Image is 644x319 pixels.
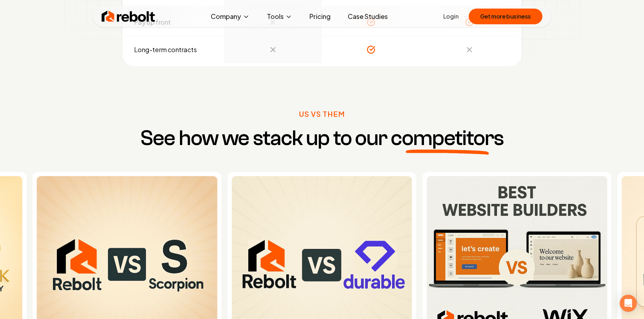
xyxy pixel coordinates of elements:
[391,128,504,149] span: competitors
[299,109,345,119] p: Us Vs Them
[443,12,459,21] a: Login
[140,128,504,149] h3: See how we stack up to our
[304,9,336,24] a: Pricing
[102,9,155,24] img: Rebolt Logo
[126,36,224,63] td: Long-term contracts
[261,9,298,24] button: Tools
[620,295,637,312] div: Open Intercom Messenger
[205,9,255,24] button: Company
[469,9,542,24] button: Get more business
[342,9,394,24] a: Case Studies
